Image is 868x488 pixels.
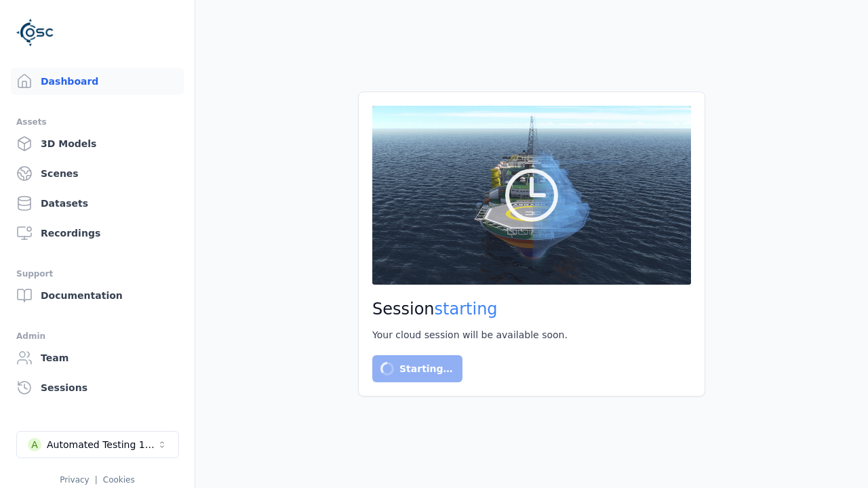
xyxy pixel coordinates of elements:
[372,355,462,382] button: Starting…
[28,438,41,451] div: A
[11,160,184,187] a: Scenes
[103,475,135,485] a: Cookies
[16,328,178,344] div: Admin
[11,220,184,247] a: Recordings
[11,374,184,401] a: Sessions
[47,438,157,451] div: Automated Testing 1 - Playwright
[372,298,691,320] h2: Session
[11,344,184,371] a: Team
[16,431,179,458] button: Select a workspace
[95,475,98,485] span: |
[11,190,184,217] a: Datasets
[16,266,178,282] div: Support
[372,328,691,342] div: Your cloud session will be available soon.
[60,475,89,485] a: Privacy
[11,68,184,95] a: Dashboard
[16,14,54,52] img: Logo
[11,130,184,157] a: 3D Models
[11,282,184,309] a: Documentation
[435,300,498,319] span: starting
[16,114,178,130] div: Assets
